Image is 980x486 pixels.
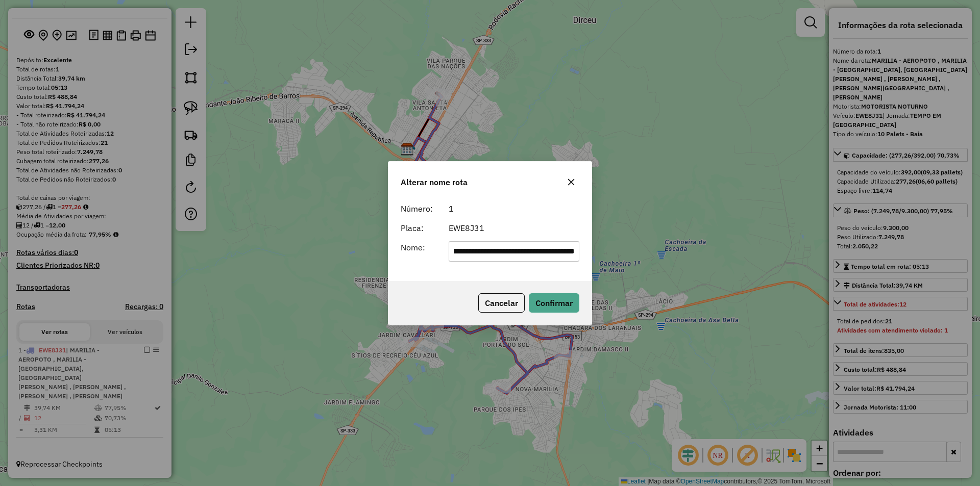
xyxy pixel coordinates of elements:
[395,222,443,234] div: Placa:
[395,241,443,262] div: Nome:
[401,176,468,188] span: Alterar nome rota
[395,202,443,215] div: Número:
[478,293,525,313] button: Cancelar
[443,202,586,215] div: 1
[529,293,579,313] button: Confirmar
[443,222,586,234] div: EWE8J31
